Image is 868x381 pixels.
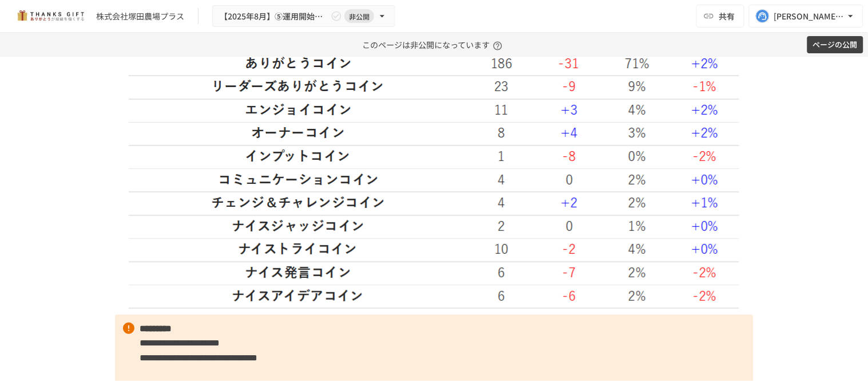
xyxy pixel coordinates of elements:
span: 共有 [719,10,735,22]
p: このページは非公開になっています [362,33,506,57]
div: 株式会社塚田農場プラス [96,10,184,22]
span: 非公開 [344,10,374,22]
div: [PERSON_NAME][EMAIL_ADDRESS][DOMAIN_NAME] [774,9,845,23]
button: 共有 [696,5,744,28]
button: [PERSON_NAME][EMAIL_ADDRESS][DOMAIN_NAME] [749,5,863,28]
img: mMP1OxWUAhQbsRWCurg7vIHe5HqDpP7qZo7fRoNLXQh [14,7,87,25]
button: ページの公開 [807,36,863,54]
span: 【2025年8月】⑤運用開始後2回目振り返りMTG [220,9,328,23]
button: 【2025年8月】⑤運用開始後2回目振り返りMTG非公開 [212,5,395,28]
